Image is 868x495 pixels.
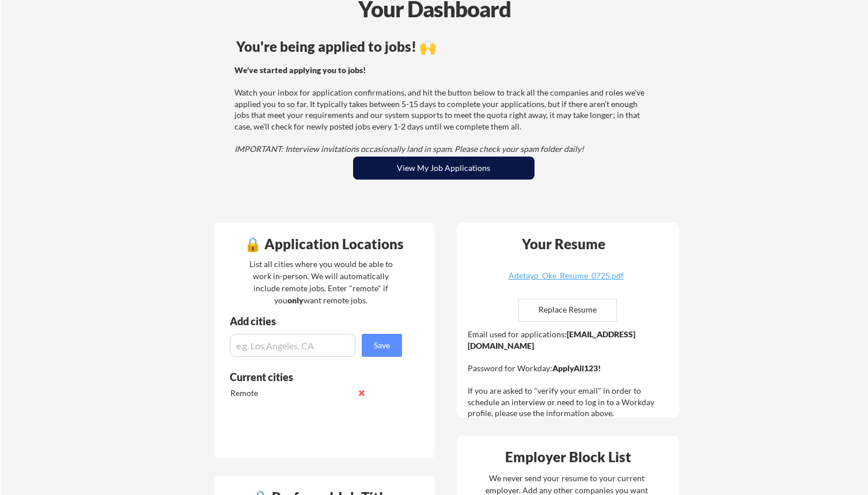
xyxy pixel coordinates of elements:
[242,258,400,306] div: List all cities where you would be able to work in-person. We will automatically include remote j...
[230,387,352,399] div: Remote
[217,237,431,251] div: 🔒 Application Locations
[230,334,355,357] input: e.g. Los Angeles, CA
[468,329,671,419] div: Email used for applications: Password for Workday: If you are asked to "verify your email" in ord...
[234,144,584,154] em: IMPORTANT: Interview invitations occasionally land in spam. Please check your spam folder daily!
[468,329,635,351] strong: [EMAIL_ADDRESS][DOMAIN_NAME]
[234,65,366,75] strong: We've started applying you to jobs!
[552,363,601,373] strong: ApplyAll123!
[230,372,389,382] div: Current cities
[234,64,650,155] div: Watch your inbox for application confirmations, and hit the button below to track all the compani...
[287,295,304,305] strong: only
[498,272,635,290] a: Adetayo_Oke_Resume_0725.pdf
[507,237,621,251] div: Your Resume
[353,157,535,180] button: View My Job Applications
[236,40,651,54] div: You're being applied to jobs! 🙌
[362,334,402,357] button: Save
[498,272,635,280] div: Adetayo_Oke_Resume_0725.pdf
[461,450,676,464] div: Employer Block List
[230,316,405,326] div: Add cities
